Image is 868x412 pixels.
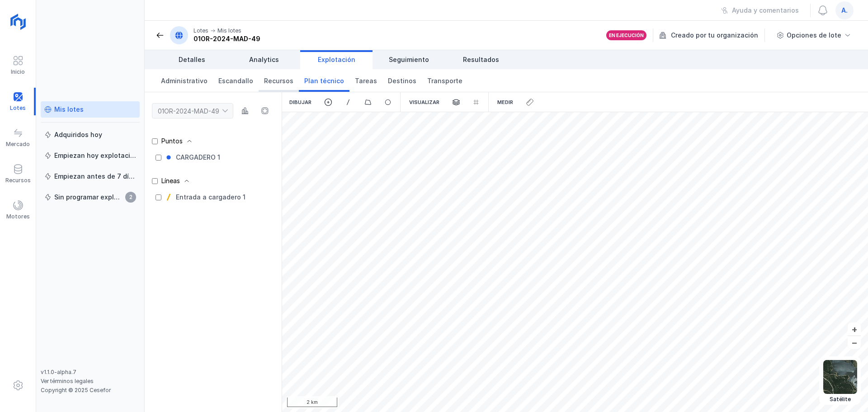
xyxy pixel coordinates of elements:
[490,92,520,112] div: Medir
[41,147,140,164] a: Empiezan hoy explotación
[5,177,31,184] div: Recursos
[787,31,841,40] div: Opciones de lote
[6,141,30,148] div: Mercado
[54,172,136,181] div: Empiezan antes de 7 días
[848,336,861,349] button: –
[300,50,373,69] a: Explotación
[427,76,462,85] span: Transporte
[41,387,140,394] div: Copyright © 2025 Cesefor
[659,28,766,42] div: Creado por tu organización
[282,92,319,112] div: Dibujar
[823,396,857,403] div: Satélite
[7,10,29,33] img: logoRight.svg
[445,50,517,69] a: Resultados
[193,34,260,43] div: 01OR-2024-MAD-49
[823,360,857,394] img: satellite.webp
[125,192,136,203] span: 2
[422,69,468,92] a: Transporte
[259,69,299,92] a: Recursos
[218,76,253,85] span: Escandallo
[41,189,140,205] a: Sin programar explotación2
[463,55,499,64] span: Resultados
[389,55,429,64] span: Seguimiento
[161,176,190,185] div: Líneas
[609,32,644,38] div: En ejecución
[6,213,30,220] div: Motores
[193,27,208,34] div: Lotes
[54,193,123,202] div: Sin programar explotación
[161,76,208,85] span: Administrativo
[388,76,416,85] span: Destinos
[382,69,422,92] a: Destinos
[848,322,861,336] button: +
[176,193,245,202] div: Entrada a cargadero 1
[41,369,140,376] div: v1.1.0-alpha.7
[213,69,259,92] a: Escandallo
[318,55,355,64] span: Explotación
[54,130,102,139] div: Adquiridos hoy
[715,3,805,18] button: Ayuda y comentarios
[156,50,228,69] a: Detalles
[176,153,220,162] div: CARGADERO 1
[54,151,136,160] div: Empiezan hoy explotación
[54,105,84,114] div: Mis lotes
[161,137,193,146] div: Puntos
[41,168,140,185] a: Empiezan antes de 7 días
[349,69,382,92] a: Tareas
[11,68,25,76] div: Inicio
[179,55,205,64] span: Detalles
[41,378,94,384] a: Ver términos legales
[249,55,279,64] span: Analytics
[156,69,213,92] a: Administrativo
[355,76,377,85] span: Tareas
[264,76,293,85] span: Recursos
[41,127,140,143] a: Adquiridos hoy
[217,27,241,34] div: Mis lotes
[304,76,344,85] span: Plan técnico
[299,69,349,92] a: Plan técnico
[841,6,848,15] span: a.
[402,92,447,112] div: Visualizar
[373,50,445,69] a: Seguimiento
[228,50,300,69] a: Analytics
[732,6,799,15] div: Ayuda y comentarios
[41,101,140,118] a: Mis lotes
